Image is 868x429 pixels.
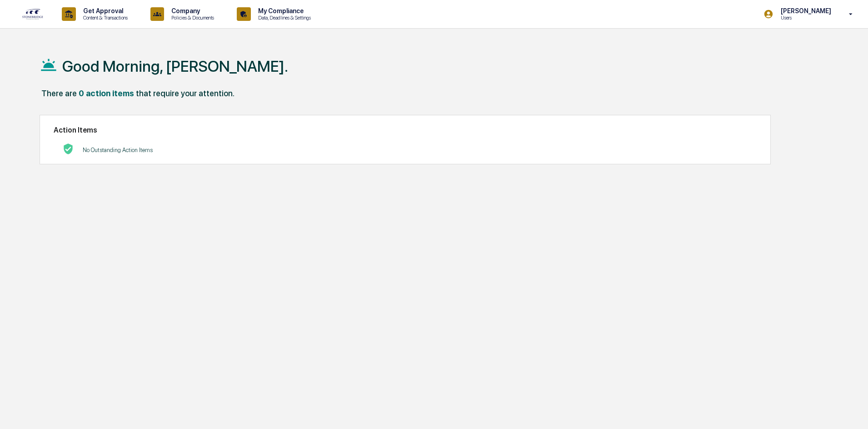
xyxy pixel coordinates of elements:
img: No Actions logo [63,143,74,154]
p: Users [773,15,836,21]
div: There are [41,89,77,98]
h2: Action Items [54,126,757,134]
p: Get Approval [76,7,132,15]
div: that require your attention. [136,89,234,98]
p: Policies & Documents [164,15,219,21]
p: Data, Deadlines & Settings [251,15,315,21]
p: My Compliance [251,7,315,15]
h1: Good Morning, [PERSON_NAME]. [62,57,288,75]
img: logo [22,8,44,20]
p: Content & Transactions [76,15,132,21]
div: 0 action items [79,89,134,98]
p: Company [164,7,219,15]
p: No Outstanding Action Items [83,147,153,153]
p: [PERSON_NAME] [773,7,836,15]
